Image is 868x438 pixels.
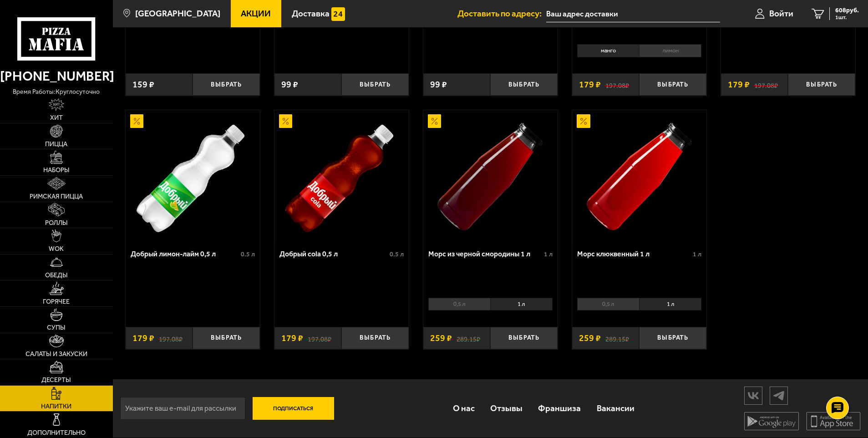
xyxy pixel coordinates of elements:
s: 197.08 ₽ [605,80,629,89]
span: Горячее [43,299,70,305]
span: 179 ₽ [281,334,303,343]
span: 179 ₽ [132,334,154,343]
s: 197.08 ₽ [159,334,183,343]
span: Роллы [45,220,68,226]
li: 1 л [639,298,701,311]
button: Выбрать [193,327,260,349]
span: 99 ₽ [281,80,298,89]
s: 197.08 ₽ [754,80,778,89]
span: Римская пицца [30,194,83,200]
div: Добрый cola 0,5 л [279,250,387,258]
button: Выбрать [639,327,706,349]
span: Акции [241,9,271,18]
li: лимон [639,44,701,57]
div: Морс из черной смородины 1 л [428,250,542,258]
img: tg [770,387,787,403]
li: манго [577,44,639,57]
span: 0.5 л [390,250,404,258]
span: Доставка [292,9,330,18]
span: Войти [769,9,793,18]
button: Выбрать [341,327,409,349]
button: Подписаться [253,397,334,420]
span: Наборы [43,167,70,173]
span: Десерты [41,377,71,383]
input: Укажите ваш e-mail для рассылки [120,397,245,420]
div: 0 [572,41,706,66]
img: Акционный [428,114,442,128]
s: 289.15 ₽ [457,334,480,343]
a: Отзывы [482,393,530,423]
span: 259 ₽ [430,334,452,343]
span: 1 шт. [835,15,859,20]
span: 99 ₽ [430,80,447,89]
button: Выбрать [490,327,558,349]
button: Выбрать [788,73,855,96]
li: 1 л [490,298,553,311]
img: Морс из черной смородины 1 л [424,110,557,243]
s: 289.15 ₽ [605,334,629,343]
button: Выбрать [490,73,558,96]
li: 0,5 л [428,298,490,311]
span: 0.5 л [241,250,255,258]
a: Вакансии [589,393,642,423]
button: Выбрать [193,73,260,96]
span: Пицца [45,141,67,148]
span: Салаты и закуски [25,351,87,357]
span: 259 ₽ [579,334,601,343]
span: Хит [50,115,63,121]
span: 1 л [544,250,553,258]
span: Напитки [41,403,71,410]
span: 159 ₽ [132,80,154,89]
span: Дополнительно [27,430,86,436]
div: 0 [423,295,558,320]
span: WOK [49,246,64,252]
img: Акционный [577,114,590,128]
img: vk [745,387,762,403]
img: Добрый cola 0,5 л [275,110,408,243]
li: 0,5 л [577,298,639,311]
a: АкционныйМорс клюквенный 1 л [572,110,706,243]
span: 179 ₽ [728,80,750,89]
img: Акционный [279,114,293,128]
span: 1 л [693,250,701,258]
button: Выбрать [341,73,409,96]
a: Франшиза [530,393,589,423]
img: Акционный [130,114,144,128]
button: Выбрать [639,73,706,96]
div: Морс клюквенный 1 л [577,250,690,258]
img: Морс клюквенный 1 л [573,110,706,243]
div: Добрый лимон-лайм 0,5 л [131,250,239,258]
input: Ваш адрес доставки [546,5,720,22]
span: Обеды [45,272,68,279]
span: Доставить по адресу: [457,9,546,18]
span: Супы [47,325,66,331]
span: 608 руб. [835,7,859,14]
a: АкционныйМорс из черной смородины 1 л [423,110,558,243]
img: 15daf4d41897b9f0e9f617042186c801.svg [331,7,345,21]
a: АкционныйДобрый лимон-лайм 0,5 л [126,110,260,243]
span: [GEOGRAPHIC_DATA] [135,9,220,18]
span: 179 ₽ [579,80,601,89]
a: О нас [445,393,482,423]
img: Добрый лимон-лайм 0,5 л [127,110,259,243]
s: 197.08 ₽ [308,334,331,343]
div: 0 [572,295,706,320]
a: АкционныйДобрый cola 0,5 л [274,110,409,243]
